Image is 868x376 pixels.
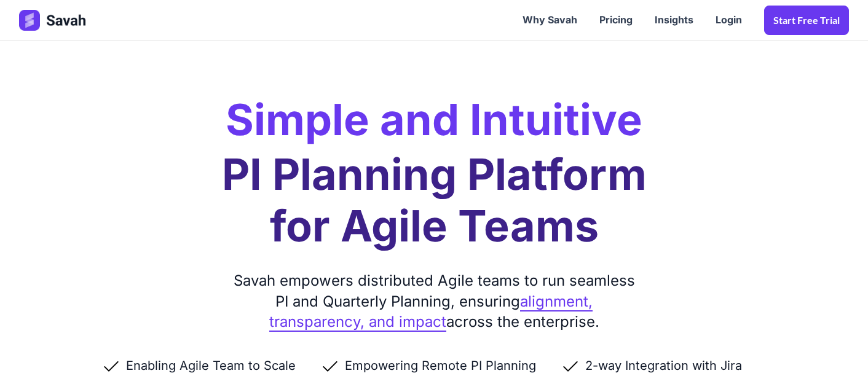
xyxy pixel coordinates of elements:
[511,1,588,39] a: Why Savah
[644,1,704,39] a: Insights
[320,357,561,374] li: Empowering Remote PI Planning
[222,149,647,252] h1: PI Planning Platform for Agile Teams
[704,1,753,39] a: Login
[226,98,642,141] h2: Simple and Intuitive
[561,357,767,374] li: 2-way Integration with Jira
[228,270,640,332] div: Savah empowers distributed Agile teams to run seamless PI and Quarterly Planning, ensuring across...
[101,357,320,374] li: Enabling Agile Team to Scale
[764,6,849,35] a: Start Free trial
[588,1,644,39] a: Pricing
